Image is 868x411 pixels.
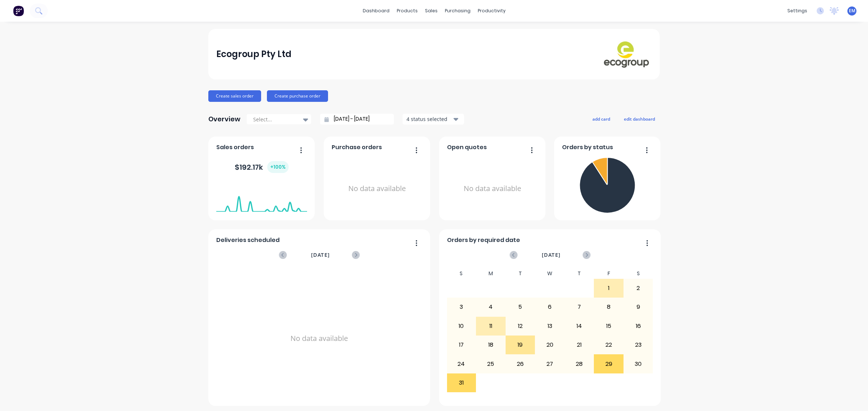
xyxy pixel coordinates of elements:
div: W [535,268,565,279]
div: 22 [594,336,623,354]
button: edit dashboard [619,114,660,124]
div: 15 [594,317,623,335]
div: No data available [216,268,422,408]
div: 3 [447,298,476,316]
span: [DATE] [542,251,561,259]
div: 24 [447,355,476,373]
button: 4 status selected [403,114,464,125]
div: 12 [506,317,535,335]
div: F [594,268,624,279]
div: 7 [565,298,594,316]
div: Ecogroup Pty Ltd [216,47,292,61]
div: productivity [474,5,509,16]
div: 30 [624,355,653,373]
img: Factory [13,5,24,16]
div: 4 [476,298,505,316]
span: Orders by required date [447,236,520,245]
div: $ 192.17k [235,161,289,173]
button: Create sales order [208,90,261,102]
div: M [476,268,506,279]
div: + 100 % [267,161,289,173]
span: [DATE] [311,251,330,259]
button: Create purchase order [267,90,328,102]
div: 4 status selected [407,115,452,123]
div: T [565,268,594,279]
div: 17 [447,336,476,354]
span: EM [849,8,855,14]
div: 29 [594,355,623,373]
div: 21 [565,336,594,354]
div: 9 [624,298,653,316]
div: sales [421,5,441,16]
img: Ecogroup Pty Ltd [601,40,652,68]
div: 2 [624,279,653,297]
div: 26 [506,355,535,373]
a: dashboard [359,5,393,16]
div: 1 [594,279,623,297]
span: Orders by status [562,143,613,152]
div: 18 [476,336,505,354]
div: 8 [594,298,623,316]
div: settings [784,5,811,16]
div: 14 [565,317,594,335]
div: 20 [535,336,564,354]
div: 23 [624,336,653,354]
div: Overview [208,112,241,126]
div: 19 [506,336,535,354]
div: 13 [535,317,564,335]
div: No data available [447,155,538,223]
div: 16 [624,317,653,335]
div: 10 [447,317,476,335]
div: T [506,268,535,279]
div: 28 [565,355,594,373]
div: S [447,268,476,279]
span: Sales orders [216,143,254,152]
div: 27 [535,355,564,373]
div: 5 [506,298,535,316]
div: 31 [447,374,476,392]
button: add card [588,114,615,124]
div: purchasing [441,5,474,16]
div: 11 [476,317,505,335]
div: 25 [476,355,505,373]
span: Purchase orders [332,143,382,152]
div: 6 [535,298,564,316]
span: Open quotes [447,143,487,152]
div: No data available [332,155,422,223]
div: products [393,5,421,16]
div: S [624,268,653,279]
